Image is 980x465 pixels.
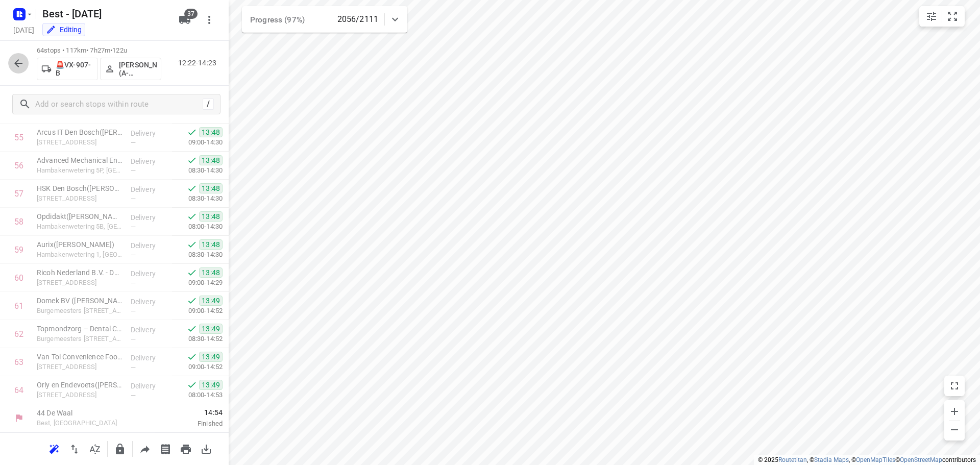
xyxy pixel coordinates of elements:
[155,419,223,429] p: Finished
[758,456,976,463] li: © 2025 , © , © © contributors
[131,335,136,343] span: —
[172,250,223,260] p: 08:30-14:30
[37,352,122,362] p: Van Tol Convenience Food BV(Trudy van de Ven)
[199,239,223,250] span: 13:48
[199,380,223,390] span: 13:49
[37,222,122,232] p: Hambakenwetering 5B, 's-hertogenbosch
[37,239,122,250] p: Aurix([PERSON_NAME])
[199,352,223,362] span: 13:49
[14,245,23,255] div: 59
[187,324,197,334] svg: Done
[37,334,122,344] p: Burgemeesters Godschalxstraat 74, Den Bosch
[199,324,223,334] span: 13:49
[187,155,197,165] svg: Done
[112,46,127,54] span: 122u
[14,357,23,367] div: 63
[187,267,197,278] svg: Done
[110,46,112,54] span: •
[131,156,168,166] p: Delivery
[199,127,223,137] span: 13:48
[131,223,136,231] span: —
[250,15,305,25] span: Progress (97%)
[172,278,223,288] p: 09:00-14:29
[37,408,143,418] p: 44 De Waal
[131,195,136,203] span: —
[37,267,122,278] p: Ricoh Nederland B.V. - Den Bosch(Bibian Behle)
[37,46,161,56] p: 64 stops • 117km • 7h27m
[37,306,122,316] p: Burgemeesters Godschalxstraat 59, Den Bosch
[778,456,807,463] a: Routetitan
[131,353,168,363] p: Delivery
[131,297,168,307] p: Delivery
[172,222,223,232] p: 08:00-14:30
[37,362,122,372] p: [STREET_ADDRESS]
[921,6,942,27] button: Map settings
[172,193,223,204] p: 08:30-14:30
[199,155,223,165] span: 13:48
[131,251,136,259] span: —
[38,6,170,22] h5: Rename
[37,211,122,222] p: Opdidakt(Charlotte Hornes)
[37,250,122,260] p: Hambakenwetering 1, 's-hertogenbosch
[172,362,223,372] p: 09:00-14:52
[199,211,223,222] span: 13:48
[187,296,197,306] svg: Done
[856,456,895,463] a: OpenMapTiles
[14,161,23,170] div: 56
[900,456,942,463] a: OpenStreetMap
[37,155,122,165] p: Advanced Mechanical Engineers B.V. - 's Hertogenbosch(Arco Guis)
[37,193,122,204] p: Hambakenwetering 5B, Den Bosch
[37,296,122,306] p: Domek BV (Dirk Swinkels )
[187,211,197,222] svg: Done
[14,329,23,339] div: 62
[196,444,216,453] span: Download route
[131,268,168,279] p: Delivery
[131,184,168,194] p: Delivery
[37,165,122,176] p: Hambakenwetering 5P, Den Bosch
[131,139,136,146] span: —
[119,61,157,77] p: Jamal Elmoukhtari (A-flexibelservice - Best)
[175,10,195,30] button: 37
[131,279,136,287] span: —
[172,306,223,316] p: 09:00-14:52
[199,267,223,278] span: 13:48
[187,380,197,390] svg: Done
[131,363,136,371] span: —
[814,456,849,463] a: Stadia Maps
[131,391,136,399] span: —
[37,380,122,390] p: Orly en Endevoets(Angelique van Orsouw)
[131,240,168,251] p: Delivery
[14,189,23,199] div: 57
[14,273,23,283] div: 60
[131,167,136,175] span: —
[187,183,197,193] svg: Done
[187,127,197,137] svg: Done
[37,183,122,193] p: HSK Den Bosch(Anouk Scherphof)
[14,217,23,227] div: 58
[37,137,122,148] p: Hambakenwetering 5, Den Bosch
[14,301,23,311] div: 61
[131,128,168,138] p: Delivery
[46,25,82,35] div: You are currently in edit mode.
[37,58,98,80] button: 🚨VX-907-B
[85,444,105,453] span: Sort by time window
[131,381,168,391] p: Delivery
[14,133,23,142] div: 55
[172,137,223,148] p: 09:00-14:30
[131,212,168,223] p: Delivery
[131,307,136,315] span: —
[199,10,219,30] button: More
[110,439,130,459] button: Lock route
[155,407,223,418] span: 14:54
[178,58,220,68] p: 12:22-14:23
[37,418,143,428] p: Best, [GEOGRAPHIC_DATA]
[199,296,223,306] span: 13:49
[100,58,161,80] button: [PERSON_NAME] (A-flexibelservice - Best)
[199,183,223,193] span: 13:48
[44,444,64,453] span: Reoptimize route
[242,6,407,33] div: Progress (97%)2056/2111
[9,24,38,36] h5: Project date
[37,127,122,137] p: Arcus IT Den Bosch(Marie Antoinette van den Brand)
[203,99,214,110] div: /
[172,390,223,400] p: 08:00-14:53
